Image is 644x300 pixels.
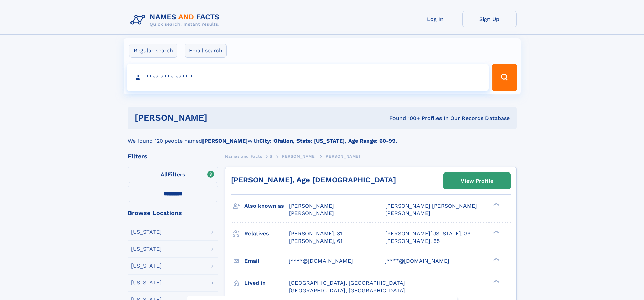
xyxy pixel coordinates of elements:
[161,171,168,178] span: All
[225,152,262,160] a: Names and Facts
[385,210,430,216] span: [PERSON_NAME]
[244,277,289,289] h3: Lived in
[127,64,489,91] input: search input
[280,154,316,159] span: [PERSON_NAME]
[244,255,289,267] h3: Email
[244,228,289,239] h3: Relatives
[202,138,248,144] b: [PERSON_NAME]
[270,152,273,160] a: S
[408,11,462,27] a: Log In
[298,115,510,122] div: Found 100+ Profiles In Our Records Database
[280,152,316,160] a: [PERSON_NAME]
[385,237,440,245] a: [PERSON_NAME], 65
[128,153,218,159] div: Filters
[289,280,405,286] span: [GEOGRAPHIC_DATA], [GEOGRAPHIC_DATA]
[289,203,334,209] span: [PERSON_NAME]
[289,287,405,294] span: [GEOGRAPHIC_DATA], [GEOGRAPHIC_DATA]
[185,44,227,58] label: Email search
[128,167,218,183] label: Filters
[492,279,500,283] div: ❯
[231,176,396,184] a: [PERSON_NAME], Age [DEMOGRAPHIC_DATA]
[444,173,510,189] a: View Profile
[324,154,360,159] span: [PERSON_NAME]
[128,129,517,145] div: We found 120 people named with .
[135,114,299,122] h1: [PERSON_NAME]
[244,200,289,212] h3: Also known as
[289,230,342,237] a: [PERSON_NAME], 31
[462,11,517,27] a: Sign Up
[259,138,396,144] b: City: Ofallon, State: [US_STATE], Age Range: 60-99
[461,173,493,189] div: View Profile
[128,210,218,216] div: Browse Locations
[385,230,471,237] a: [PERSON_NAME][US_STATE], 39
[492,230,500,234] div: ❯
[385,203,477,209] span: [PERSON_NAME] [PERSON_NAME]
[289,210,334,216] span: [PERSON_NAME]
[129,44,177,58] label: Regular search
[492,257,500,261] div: ❯
[131,229,162,235] div: [US_STATE]
[492,202,500,207] div: ❯
[492,64,517,91] button: Search Button
[131,280,162,285] div: [US_STATE]
[289,237,342,245] a: [PERSON_NAME], 61
[131,246,162,252] div: [US_STATE]
[128,11,225,29] img: Logo Names and Facts
[131,263,162,269] div: [US_STATE]
[270,154,273,159] span: S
